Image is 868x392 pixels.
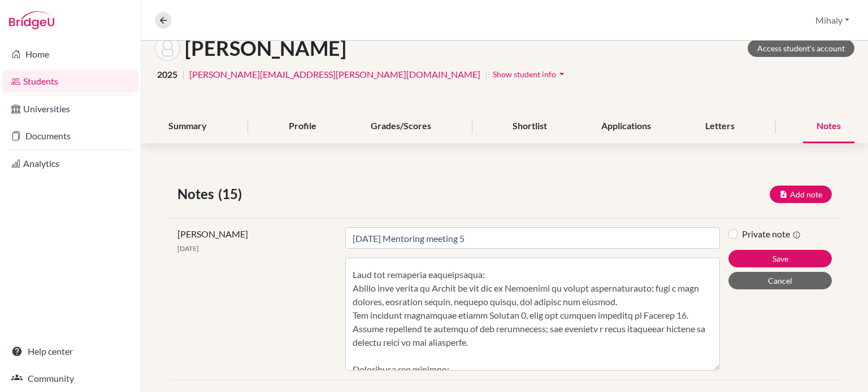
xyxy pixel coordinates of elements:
[157,68,177,81] span: 2025
[556,68,567,80] i: arrow_drop_down
[155,36,180,61] img: Orsolya Steinmetz's avatar
[2,152,138,175] a: Analytics
[177,228,248,239] span: [PERSON_NAME]
[2,43,138,65] a: Home
[9,11,54,29] img: Bridge-U
[499,110,561,143] div: Shortlist
[803,110,854,143] div: Notes
[275,110,330,143] div: Profile
[742,227,801,241] label: Private note
[770,186,832,203] button: Add note
[728,250,832,267] button: Save
[357,110,445,143] div: Grades/Scores
[728,272,832,289] button: Cancel
[692,110,748,143] div: Letters
[588,110,665,143] div: Applications
[2,125,138,147] a: Documents
[2,340,138,363] a: Help center
[218,184,246,204] span: (15)
[748,39,854,57] a: Access student's account
[492,65,568,83] button: Show student infoarrow_drop_down
[2,70,138,93] a: Students
[177,184,218,204] span: Notes
[2,367,138,390] a: Community
[485,68,488,81] span: |
[182,68,185,81] span: |
[493,69,556,79] span: Show student info
[177,244,199,253] span: [DATE]
[810,10,854,31] button: Mihaly
[185,36,346,60] h1: [PERSON_NAME]
[155,110,220,143] div: Summary
[345,227,720,249] input: Note title (required)
[2,98,138,120] a: Universities
[189,68,480,81] a: [PERSON_NAME][EMAIL_ADDRESS][PERSON_NAME][DOMAIN_NAME]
